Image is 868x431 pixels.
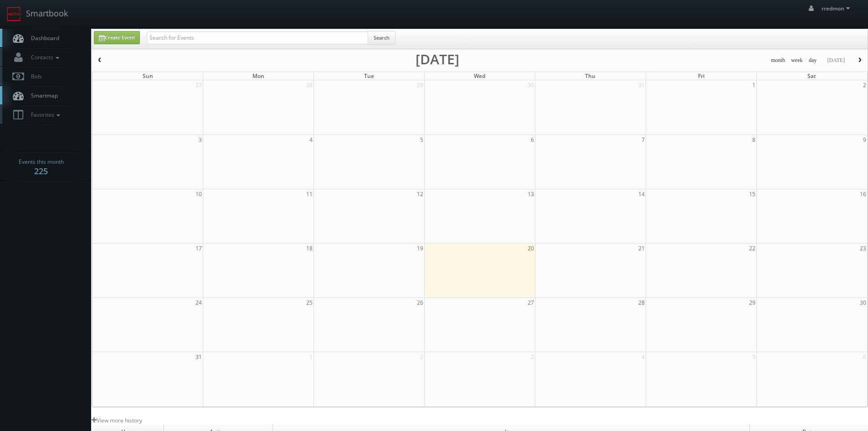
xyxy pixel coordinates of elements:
span: 1 [308,352,313,362]
span: Dashboard [26,34,59,42]
span: 28 [637,298,646,307]
button: Search [368,31,395,45]
span: 29 [748,298,756,307]
img: smartbook-logo.png [7,7,21,21]
input: Search for Events [147,31,368,44]
span: 15 [748,189,756,199]
span: Sat [807,72,816,80]
span: 3 [198,135,203,145]
span: Thu [585,72,596,80]
button: day [806,55,820,66]
span: 19 [416,244,424,253]
span: 28 [305,80,313,90]
span: Sun [143,72,153,80]
span: 27 [195,80,203,90]
span: 13 [527,189,535,199]
span: Events this month [19,157,64,166]
span: 2 [419,352,424,362]
span: 6 [530,135,535,145]
span: 22 [748,244,756,253]
a: Create Event [94,31,140,44]
span: 2 [862,80,867,90]
span: 12 [416,189,424,199]
span: 10 [195,189,203,199]
span: 18 [305,244,313,253]
span: Tue [364,72,374,80]
span: 14 [637,189,646,199]
span: 30 [859,298,867,307]
span: 20 [527,244,535,253]
span: rredmon [822,5,853,12]
span: Contacts [26,53,62,61]
span: 17 [195,244,203,253]
span: 8 [751,135,756,145]
button: month [768,55,788,66]
span: 9 [862,135,867,145]
span: 7 [641,135,646,145]
span: 11 [305,189,313,199]
span: 4 [308,135,313,145]
span: 6 [862,352,867,362]
span: 5 [419,135,424,145]
strong: 225 [34,166,48,177]
span: 1 [751,80,756,90]
span: 3 [530,352,535,362]
a: View more history [92,416,142,424]
span: 31 [195,352,203,362]
span: Smartmap [26,92,58,99]
span: 30 [527,80,535,90]
span: 27 [527,298,535,307]
span: 25 [305,298,313,307]
button: [DATE] [824,55,848,66]
span: 29 [416,80,424,90]
span: Bids [26,73,42,80]
span: 23 [859,244,867,253]
span: 5 [751,352,756,362]
span: Mon [252,72,264,80]
span: Favorites [26,111,62,119]
span: 31 [637,80,646,90]
button: week [788,55,806,66]
h2: [DATE] [416,55,459,64]
span: 4 [641,352,646,362]
span: 16 [859,189,867,199]
span: 26 [416,298,424,307]
span: 24 [195,298,203,307]
span: Wed [474,72,485,80]
span: 21 [637,244,646,253]
span: Fri [698,72,704,80]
